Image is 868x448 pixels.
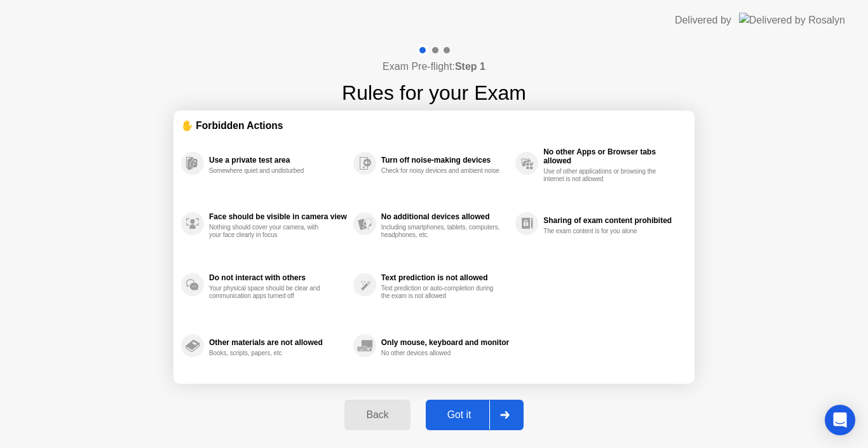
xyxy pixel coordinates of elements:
[430,409,489,421] div: Got it
[209,224,329,239] div: Nothing should cover your camera, with your face clearly in focus
[825,405,855,435] div: Open Intercom Messenger
[675,13,731,28] div: Delivered by
[543,168,663,183] div: Use of other applications or browsing the internet is not allowed
[381,156,509,165] div: Turn off noise-making devices
[181,118,687,133] div: ✋ Forbidden Actions
[348,409,406,421] div: Back
[209,273,347,282] div: Do not interact with others
[381,167,501,175] div: Check for noisy devices and ambient noise
[209,167,329,175] div: Somewhere quiet and undisturbed
[209,156,347,165] div: Use a private test area
[209,212,347,221] div: Face should be visible in camera view
[209,338,347,347] div: Other materials are not allowed
[381,224,501,239] div: Including smartphones, tablets, computers, headphones, etc.
[543,227,663,235] div: The exam content is for you alone
[381,273,509,282] div: Text prediction is not allowed
[209,350,329,357] div: Books, scripts, papers, etc
[455,61,485,72] b: Step 1
[383,59,485,74] h4: Exam Pre-flight:
[381,212,509,221] div: No additional devices allowed
[342,78,526,108] h1: Rules for your Exam
[381,350,501,357] div: No other devices allowed
[209,285,329,300] div: Your physical space should be clear and communication apps turned off
[543,147,681,165] div: No other Apps or Browser tabs allowed
[381,338,509,347] div: Only mouse, keyboard and monitor
[426,400,524,430] button: Got it
[344,400,410,430] button: Back
[739,13,845,27] img: Delivered by Rosalyn
[543,216,681,225] div: Sharing of exam content prohibited
[381,285,501,300] div: Text prediction or auto-completion during the exam is not allowed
